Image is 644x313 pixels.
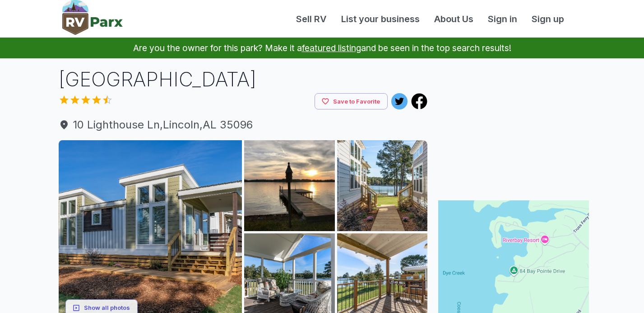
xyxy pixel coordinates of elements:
[481,12,524,26] a: Sign in
[315,93,388,110] button: Save to Favorite
[438,66,589,179] iframe: Advertisement
[427,12,481,26] a: About Us
[59,66,428,93] h1: [GEOGRAPHIC_DATA]
[59,117,428,133] span: 10 Lighthouse Ln , Lincoln , AL 35096
[244,140,335,231] img: AAcXr8oT-aoJhCB86bQ3j1ecJ3GhvIB2F-1UGCBtoj3LX9oBi6w7sA8b2qKkeAtijTJcQ8-IETj7BlNWlQ-e2sHhTH81njLgd...
[334,12,427,26] a: List your business
[524,12,571,26] a: Sign up
[337,140,428,231] img: AAcXr8qLo5hYBkviPaiRi0XwYxYuGLKnextwuJs4A55Ej-ozJr4POA-Bxd1rvSmfUgKtvquXzpo76y8qysvZYHtdgWSn9AADG...
[302,43,361,53] a: featured listing
[289,12,334,26] a: Sell RV
[11,38,633,58] p: Are you the owner for this park? Make it a and be seen in the top search results!
[59,117,428,133] a: 10 Lighthouse Ln,Lincoln,AL 35096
